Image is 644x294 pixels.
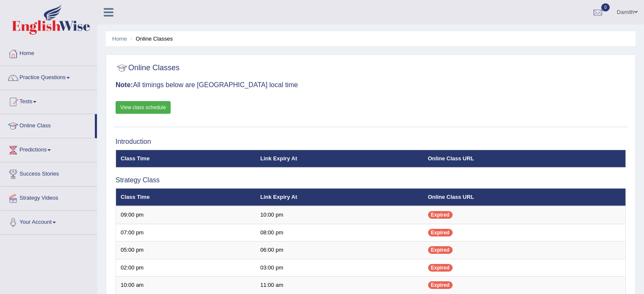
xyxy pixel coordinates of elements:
[601,3,610,11] span: 0
[428,281,453,289] span: Expired
[0,114,95,135] a: Online Class
[256,259,423,277] td: 03:00 pm
[0,138,97,159] a: Predictions
[0,162,97,184] a: Success Stories
[0,211,97,232] a: Your Account
[428,229,453,236] span: Expired
[0,187,97,208] a: Strategy Videos
[116,188,256,206] th: Class Time
[428,211,453,219] span: Expired
[116,138,626,146] h3: Introduction
[428,246,453,254] span: Expired
[116,259,256,277] td: 02:00 pm
[116,206,256,224] td: 09:00 pm
[116,81,626,89] h3: All timings below are [GEOGRAPHIC_DATA] local time
[116,224,256,242] td: 07:00 pm
[256,206,423,224] td: 10:00 pm
[423,150,626,168] th: Online Class URL
[116,150,256,168] th: Class Time
[116,101,171,114] a: View class schedule
[256,242,423,259] td: 06:00 pm
[256,224,423,242] td: 08:00 pm
[116,242,256,259] td: 05:00 pm
[428,264,453,272] span: Expired
[112,36,127,42] a: Home
[116,62,180,74] h2: Online Classes
[128,35,173,43] li: Online Classes
[116,176,626,184] h3: Strategy Class
[0,66,97,87] a: Practice Questions
[256,188,423,206] th: Link Expiry At
[0,42,97,63] a: Home
[423,188,626,206] th: Online Class URL
[256,150,423,168] th: Link Expiry At
[0,90,97,111] a: Tests
[116,81,133,88] b: Note:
